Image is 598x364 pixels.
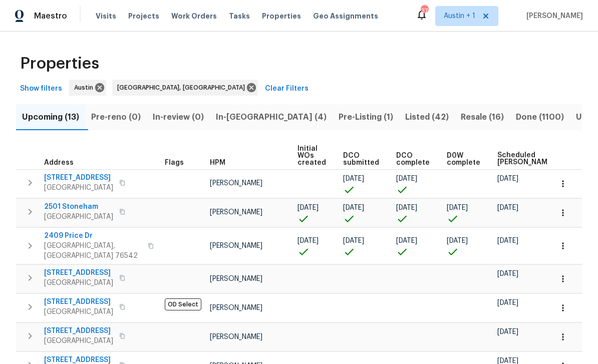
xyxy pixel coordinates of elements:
[261,80,313,98] button: Clear Filters
[497,175,518,182] span: [DATE]
[210,209,262,216] span: [PERSON_NAME]
[210,242,262,249] span: [PERSON_NAME]
[171,11,217,21] span: Work Orders
[216,110,327,124] span: In-[GEOGRAPHIC_DATA] (4)
[447,152,480,166] span: D0W complete
[44,183,113,193] span: [GEOGRAPHIC_DATA]
[297,204,319,211] span: [DATE]
[44,231,142,241] span: 2409 Price Dr
[522,11,583,21] span: [PERSON_NAME]
[313,11,378,21] span: Geo Assignments
[44,202,113,212] span: 2501 Stoneham
[497,328,518,335] span: [DATE]
[343,237,364,244] span: [DATE]
[165,159,184,166] span: Flags
[343,204,364,211] span: [DATE]
[497,270,518,277] span: [DATE]
[396,237,417,244] span: [DATE]
[91,110,141,124] span: Pre-reno (0)
[447,204,468,211] span: [DATE]
[44,297,113,307] span: [STREET_ADDRESS]
[497,204,518,211] span: [DATE]
[44,326,113,336] span: [STREET_ADDRESS]
[117,83,249,93] span: [GEOGRAPHIC_DATA], [GEOGRAPHIC_DATA]
[461,110,504,124] span: Resale (16)
[497,299,518,306] span: [DATE]
[210,159,225,166] span: HPM
[421,6,428,16] div: 37
[44,336,113,346] span: [GEOGRAPHIC_DATA]
[69,80,106,96] div: Austin
[44,173,113,183] span: [STREET_ADDRESS]
[153,110,204,124] span: In-review (0)
[444,11,475,21] span: Austin + 1
[44,268,113,278] span: [STREET_ADDRESS]
[343,175,364,182] span: [DATE]
[405,110,449,124] span: Listed (42)
[16,80,66,98] button: Show filters
[44,159,74,166] span: Address
[516,110,564,124] span: Done (1100)
[396,175,417,182] span: [DATE]
[396,152,430,166] span: DCO complete
[44,241,142,261] span: [GEOGRAPHIC_DATA], [GEOGRAPHIC_DATA] 76542
[22,110,79,124] span: Upcoming (13)
[44,212,113,222] span: [GEOGRAPHIC_DATA]
[165,298,201,310] span: OD Select
[262,11,301,21] span: Properties
[229,13,250,20] span: Tasks
[265,83,309,95] span: Clear Filters
[396,204,417,211] span: [DATE]
[44,307,113,317] span: [GEOGRAPHIC_DATA]
[297,237,319,244] span: [DATE]
[447,237,468,244] span: [DATE]
[74,83,97,93] span: Austin
[44,278,113,288] span: [GEOGRAPHIC_DATA]
[20,83,62,95] span: Show filters
[210,333,262,340] span: [PERSON_NAME]
[297,145,326,166] span: Initial WOs created
[343,152,379,166] span: DCO submitted
[20,59,99,69] span: Properties
[128,11,159,21] span: Projects
[210,275,262,282] span: [PERSON_NAME]
[339,110,393,124] span: Pre-Listing (1)
[96,11,116,21] span: Visits
[497,237,518,244] span: [DATE]
[497,152,554,166] span: Scheduled [PERSON_NAME]
[210,304,262,311] span: [PERSON_NAME]
[112,80,258,96] div: [GEOGRAPHIC_DATA], [GEOGRAPHIC_DATA]
[210,180,262,187] span: [PERSON_NAME]
[34,11,67,21] span: Maestro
